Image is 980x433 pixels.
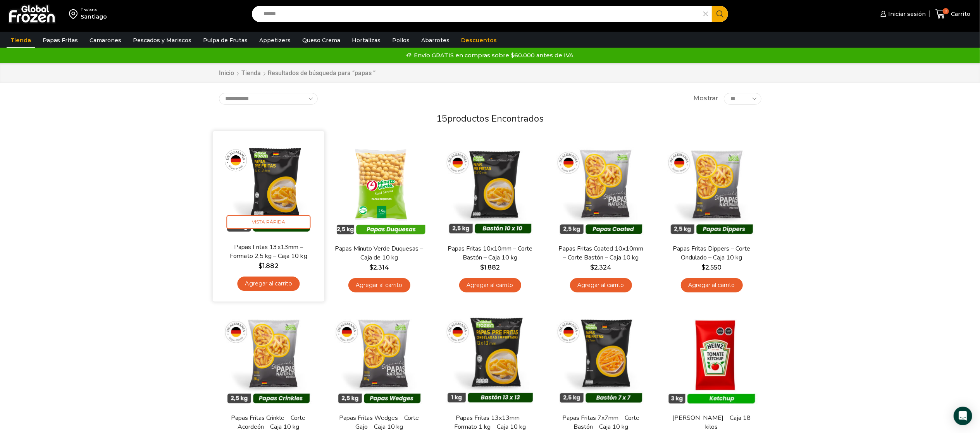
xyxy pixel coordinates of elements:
[219,69,235,78] a: Inicio
[693,94,718,103] span: Mostrar
[667,244,756,262] a: Papas Fritas Dippers – Corte Ondulado – Caja 10 kg
[480,264,500,271] bdi: 1.882
[388,33,413,48] a: Pollos
[447,112,544,125] span: productos encontrados
[933,5,972,23] a: 0 Carrito
[457,33,501,48] a: Descuentos
[556,414,645,431] a: Papas Fritas 7x7mm – Corte Bastón – Caja 10 kg
[681,278,743,292] a: Agregar al carrito: “Papas Fritas Dippers - Corte Ondulado - Caja 10 kg”
[223,242,313,261] a: Papas Fritas 13x13mm – Formato 2,5 kg – Caja 10 kg
[348,278,410,292] a: Agregar al carrito: “Papas Minuto Verde Duquesas - Caja de 10 kg”
[224,414,313,431] a: Papas Fritas Crinkle – Corte Acordeón – Caja 10 kg
[255,33,295,48] a: Appetizers
[369,264,373,271] span: $
[712,6,728,22] button: Search button
[702,264,722,271] bdi: 2.550
[943,8,949,14] span: 0
[237,277,300,291] a: Agregar al carrito: “Papas Fritas 13x13mm - Formato 2,5 kg - Caja 10 kg”
[590,264,594,271] span: $
[369,264,389,271] bdi: 2.314
[667,414,756,431] a: [PERSON_NAME] – Caja 18 kilos
[86,33,125,48] a: Camarones
[258,262,278,270] bdi: 1.882
[954,407,972,425] div: Open Intercom Messenger
[298,33,344,48] a: Queso Crema
[219,69,376,78] nav: Breadcrumb
[878,6,926,22] a: Iniciar sesión
[39,33,82,48] a: Papas Fritas
[459,278,521,292] a: Agregar al carrito: “Papas Fritas 10x10mm - Corte Bastón - Caja 10 kg”
[7,33,35,48] a: Tienda
[570,278,632,292] a: Agregar al carrito: “Papas Fritas Coated 10x10mm - Corte Bastón - Caja 10 kg”
[445,414,534,431] a: Papas Fritas 13x13mm – Formato 1 kg – Caja 10 kg
[417,33,453,48] a: Abarrotes
[129,33,195,48] a: Pescados y Mariscos
[334,414,424,431] a: Papas Fritas Wedges – Corte Gajo – Caja 10 kg
[69,7,81,21] img: address-field-icon.svg
[348,33,384,48] a: Hortalizas
[436,112,447,125] span: 15
[258,262,262,270] span: $
[886,10,926,18] span: Iniciar sesión
[949,10,970,18] span: Carrito
[241,69,262,78] a: Tienda
[81,7,107,13] div: Enviar a
[219,93,318,105] select: Pedido de la tienda
[226,215,310,229] span: Vista Rápida
[556,244,645,262] a: Papas Fritas Coated 10x10mm – Corte Bastón – Caja 10 kg
[590,264,611,271] bdi: 2.324
[268,69,376,77] h1: Resultados de búsqueda para “papas ”
[199,33,251,48] a: Pulpa de Frutas
[445,244,534,262] a: Papas Fritas 10x10mm – Corte Bastón – Caja 10 kg
[81,13,107,21] div: Santiago
[480,264,484,271] span: $
[702,264,706,271] span: $
[334,244,424,262] a: Papas Minuto Verde Duquesas – Caja de 10 kg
